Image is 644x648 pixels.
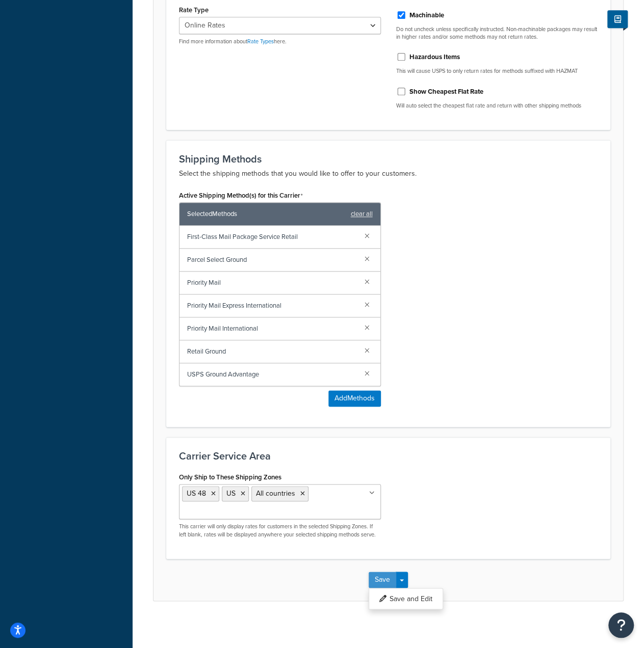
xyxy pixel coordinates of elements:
label: Machinable [409,11,444,20]
button: Save and Edit [369,588,443,609]
span: Retail Ground [187,344,356,359]
a: clear all [351,207,373,221]
span: Parcel Select Ground [187,253,356,267]
p: Will auto select the cheapest flat rate and return with other shipping methods [396,102,598,110]
a: Rate Types [247,37,274,45]
span: First-Class Mail Package Service Retail [187,230,356,244]
p: This will cause USPS to only return rates for methods suffixed with HAZMAT [396,67,598,75]
button: Save [369,572,396,588]
button: Open Resource Center [608,612,634,638]
button: AddMethods [328,390,381,407]
span: Priority Mail Express International [187,299,356,313]
label: Show Cheapest Flat Rate [409,87,483,96]
p: Do not uncheck unless specifically instructed. Non-machinable packages may result in higher rates... [396,25,598,41]
span: Priority Mail [187,276,356,290]
span: US 48 [187,488,206,499]
span: USPS Ground Advantage [187,367,356,382]
label: Only Ship to These Shipping Zones [179,473,281,481]
label: Hazardous Items [409,52,460,62]
label: Rate Type [179,6,209,14]
span: Priority Mail International [187,321,356,336]
span: All countries [256,488,295,499]
p: This carrier will only display rates for customers in the selected Shipping Zones. If left blank,... [179,523,381,538]
button: Show Help Docs [607,11,628,29]
h3: Carrier Service Area [179,450,598,462]
p: Find more information about here. [179,38,381,45]
h3: Shipping Methods [179,153,598,165]
p: Select the shipping methods that you would like to offer to your customers. [179,168,598,180]
span: Selected Methods [187,207,346,221]
span: US [226,488,236,499]
label: Active Shipping Method(s) for this Carrier [179,192,303,200]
